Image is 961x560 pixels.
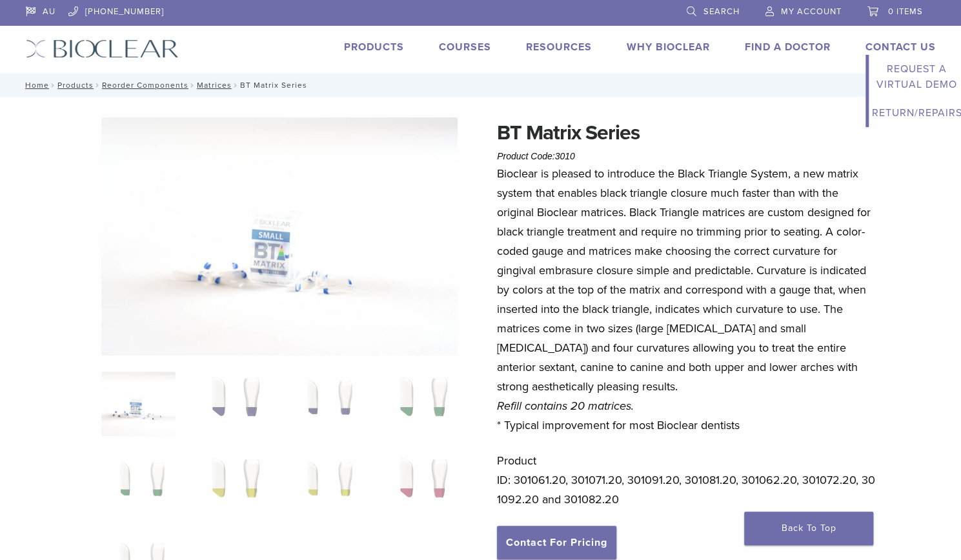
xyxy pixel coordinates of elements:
[383,453,457,517] img: BT Matrix Series - Image 8
[497,526,616,559] a: Contact For Pricing
[26,39,179,58] img: Bioclear
[188,82,197,88] span: /
[497,451,876,509] p: Product ID: 301061.20, 301071.20, 301091.20, 301081.20, 301062.20, 301072.20, 301092.20 and 30108...
[497,151,575,161] span: Product Code:
[383,372,457,436] img: BT Matrix Series - Image 4
[16,74,946,97] nav: BT Matrix Series
[526,41,592,54] a: Resources
[101,117,458,355] img: Anterior Black Triangle Series Matrices
[197,81,232,90] a: Matrices
[57,81,94,90] a: Products
[497,117,876,148] h1: BT Matrix Series
[101,372,176,436] img: Anterior-Black-Triangle-Series-Matrices-324x324.jpg
[744,512,873,545] a: Back To Top
[94,82,102,88] span: /
[195,453,269,517] img: BT Matrix Series - Image 6
[21,81,49,90] a: Home
[101,453,176,517] img: BT Matrix Series - Image 5
[49,82,57,88] span: /
[497,164,876,435] p: Bioclear is pleased to introduce the Black Triangle System, a new matrix system that enables blac...
[555,151,575,161] span: 3010
[497,399,634,413] em: Refill contains 20 matrices.
[232,82,240,88] span: /
[102,81,188,90] a: Reorder Components
[627,41,710,54] a: Why Bioclear
[745,41,831,54] a: Find A Doctor
[289,453,363,517] img: BT Matrix Series - Image 7
[289,372,363,436] img: BT Matrix Series - Image 3
[439,41,491,54] a: Courses
[865,41,936,54] a: Contact Us
[703,6,740,17] span: Search
[781,6,842,17] span: My Account
[888,6,923,17] span: 0 items
[195,372,269,436] img: BT Matrix Series - Image 2
[344,41,404,54] a: Products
